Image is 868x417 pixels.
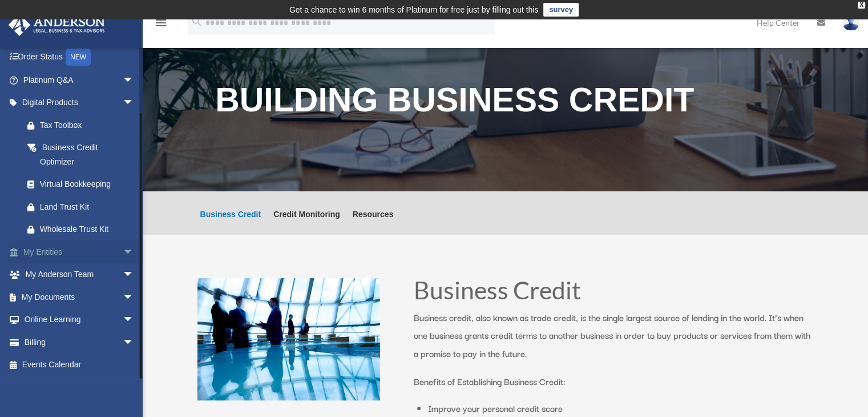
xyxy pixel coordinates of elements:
i: menu [154,16,168,30]
a: menu [154,20,168,30]
div: Business Credit Optimizer [40,141,131,169]
a: Business Credit [200,210,261,235]
a: Virtual Bookkeeping [16,173,151,196]
span: arrow_drop_down [123,240,146,264]
div: close [858,2,865,9]
a: Online Learningarrow_drop_down [8,308,151,331]
a: Resources [353,210,394,235]
a: Business Credit Optimizer [16,137,146,173]
div: Wholesale Trust Kit [40,222,137,236]
div: NEW [66,49,91,66]
p: Business credit, also known as trade credit, is the single largest source of lending in the world... [414,308,813,373]
a: Digital Productsarrow_drop_down [8,91,151,114]
img: Anderson Advisors Platinum Portal [5,14,108,36]
span: arrow_drop_down [123,286,146,309]
h1: Business Credit [414,278,813,308]
a: Events Calendar [8,354,151,376]
img: User Pic [842,14,859,31]
a: Billingarrow_drop_down [8,331,151,354]
a: Wholesale Trust Kit [16,218,151,241]
a: Land Trust Kit [16,195,151,218]
div: Tax Toolbox [40,118,137,133]
a: survey [543,3,579,17]
a: My Entitiesarrow_drop_down [8,240,151,263]
span: arrow_drop_down [123,308,146,332]
p: Benefits of Establishing Business Credit: [414,372,813,391]
span: arrow_drop_down [123,263,146,287]
span: arrow_drop_down [123,91,146,115]
h1: Building Business Credit [215,83,796,123]
div: Land Trust Kit [40,200,137,214]
a: My Anderson Teamarrow_drop_down [8,263,151,286]
i: search [191,15,203,28]
img: business people talking in office [197,278,380,400]
span: arrow_drop_down [123,331,146,354]
a: My Documentsarrow_drop_down [8,286,151,308]
a: Platinum Q&Aarrow_drop_down [8,69,151,91]
div: Get a chance to win 6 months of Platinum for free just by filling out this [289,3,539,17]
a: Tax Toolbox [16,114,151,137]
a: Credit Monitoring [273,210,340,235]
span: arrow_drop_down [123,69,146,92]
a: Order StatusNEW [8,46,151,69]
div: Virtual Bookkeeping [40,177,137,191]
